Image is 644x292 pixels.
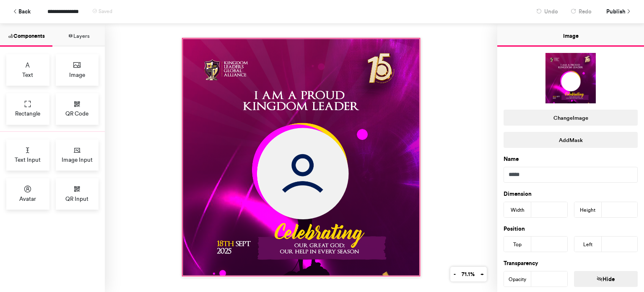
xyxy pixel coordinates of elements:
span: Publish [606,4,626,19]
div: Opacity [504,271,531,287]
span: Text [22,71,33,79]
div: Left [574,237,602,253]
iframe: Drift Widget Chat Controller [602,250,634,282]
span: QR Input [65,195,88,203]
div: Top [504,237,531,253]
label: Dimension [504,190,532,198]
button: + [477,267,487,281]
span: Avatar [19,195,36,203]
span: Image Input [62,155,93,164]
span: Rectangle [15,109,40,118]
span: Saved [99,8,112,14]
span: Image [69,71,85,79]
div: Height [574,202,602,218]
label: Transparency [504,259,538,268]
button: - [450,267,459,281]
button: Publish [600,4,636,19]
button: 71.1% [458,267,478,281]
label: Position [504,225,525,233]
span: Text Input [15,155,41,164]
button: Hide [574,271,638,287]
img: Avatar [257,128,348,219]
span: QR Code [65,109,88,118]
button: Back [8,4,35,19]
label: Name [504,155,519,163]
button: Image [497,24,644,47]
div: Width [504,202,531,218]
button: AddMask [504,132,638,148]
button: ChangeImage [504,110,638,126]
button: Layers [52,24,105,47]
